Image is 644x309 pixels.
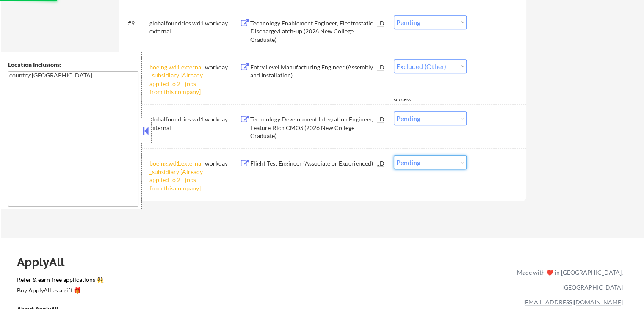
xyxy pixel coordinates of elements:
[377,15,386,30] div: JD
[205,115,240,124] div: workday
[250,63,378,80] div: Entry Level Manufacturing Engineer (Assembly and Installation)
[17,286,102,296] a: Buy ApplyAll as a gift 🎁
[377,111,386,127] div: JD
[514,265,623,295] div: Made with ❤️ in [GEOGRAPHIC_DATA], [GEOGRAPHIC_DATA]
[250,19,378,44] div: Technology Enablement Engineer, Electrostatic Discharge/Latch-up (2026 New College Graduate)
[149,159,205,192] div: boeing.wd1.external_subsidiary [Already applied to 2+ jobs from this company]
[17,277,340,286] a: Refer & earn free applications 👯‍♀️
[17,255,74,269] div: ApplyAll
[17,287,102,293] div: Buy ApplyAll as a gift 🎁
[8,61,138,69] div: Location Inclusions:
[149,115,205,132] div: globalfoundries.wd1.external
[205,159,240,168] div: workday
[250,115,378,140] div: Technology Development Integration Engineer, Feature-Rich CMOS (2026 New College Graduate)
[149,19,205,36] div: globalfoundries.wd1.external
[205,19,240,28] div: workday
[523,298,623,306] a: [EMAIL_ADDRESS][DOMAIN_NAME]
[205,63,240,72] div: workday
[394,96,428,103] div: success
[149,63,205,96] div: boeing.wd1.external_subsidiary [Already applied to 2+ jobs from this company]
[377,155,386,171] div: JD
[250,159,378,168] div: Flight Test Engineer (Associate or Experienced)
[377,59,386,74] div: JD
[128,19,143,28] div: #9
